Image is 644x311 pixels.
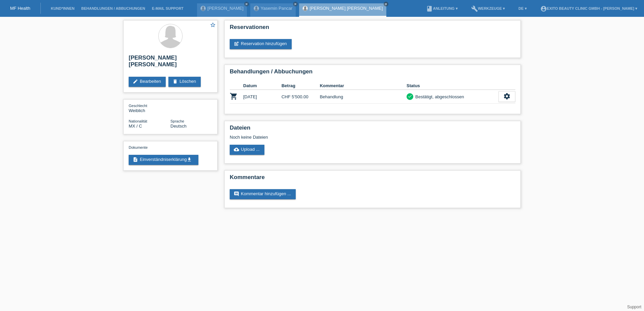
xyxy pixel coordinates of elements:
[468,6,509,10] a: buildWerkzeuge ▾
[129,124,142,129] span: Mexiko / C / 07.12.2009
[129,77,166,87] a: editBearbeiten
[129,145,148,149] span: Dokumente
[408,94,412,99] i: check
[310,6,383,11] a: [PERSON_NAME] [PERSON_NAME]
[515,6,530,10] a: DE ▾
[261,6,292,11] a: Yasemin Pancar
[230,68,515,78] h2: Behandlungen / Abbuchungen
[207,6,244,11] a: [PERSON_NAME]
[407,82,498,90] th: Status
[129,55,212,71] h2: [PERSON_NAME] [PERSON_NAME]
[129,155,198,165] a: descriptionEinverständniserklärungget_app
[230,92,238,100] i: POSP00027862
[168,77,201,87] a: deleteLöschen
[234,191,239,197] i: comment
[47,6,78,10] a: Kund*innen
[129,104,147,108] span: Geschlecht
[243,90,282,104] td: [DATE]
[230,174,515,184] h2: Kommentare
[187,157,192,162] i: get_app
[210,22,216,28] i: star_border
[149,6,187,10] a: E-Mail Support
[170,119,184,123] span: Sprache
[627,305,641,309] a: Support
[537,6,641,10] a: account_circleExito Beauty Clinic GmbH - [PERSON_NAME] ▾
[423,6,461,10] a: bookAnleitung ▾
[282,90,320,104] td: CHF 5'500.00
[170,124,187,129] span: Deutsch
[244,2,249,6] a: close
[413,93,464,100] div: Bestätigt, abgeschlossen
[384,2,388,6] a: close
[210,22,216,29] a: star_border
[320,82,407,90] th: Kommentar
[133,157,138,162] i: description
[384,2,388,6] i: close
[129,119,147,123] span: Nationalität
[230,39,292,49] a: post_addReservation hinzufügen
[230,125,515,135] h2: Dateien
[129,103,170,113] div: Weiblich
[230,135,436,140] div: Noch keine Dateien
[172,79,178,84] i: delete
[234,41,239,46] i: post_add
[503,93,511,100] i: settings
[230,145,264,155] a: cloud_uploadUpload ...
[294,2,297,6] i: close
[234,147,239,152] i: cloud_upload
[245,2,248,6] i: close
[243,82,282,90] th: Datum
[293,2,298,6] a: close
[230,189,296,199] a: commentKommentar hinzufügen ...
[540,5,547,12] i: account_circle
[230,24,515,34] h2: Reservationen
[282,82,320,90] th: Betrag
[133,79,138,84] i: edit
[320,90,407,104] td: Behandlung
[78,6,149,10] a: Behandlungen / Abbuchungen
[471,5,478,12] i: build
[10,6,30,11] a: MF Health
[426,5,433,12] i: book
